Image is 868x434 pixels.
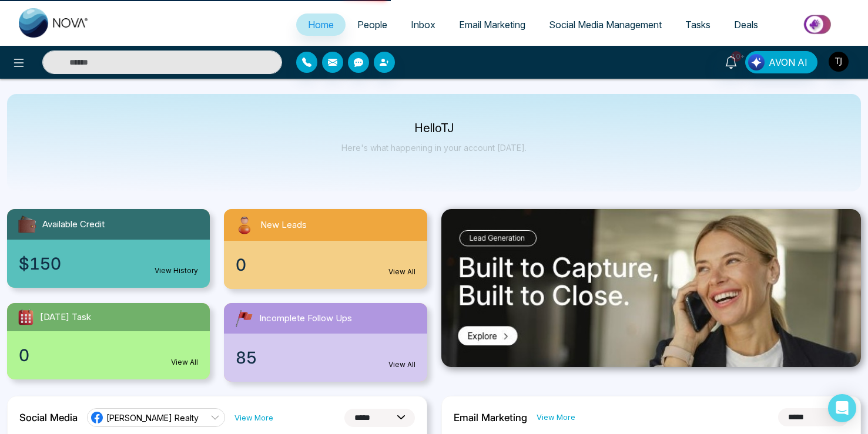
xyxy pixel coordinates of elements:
[19,8,89,38] img: Nova CRM Logo
[776,11,861,38] img: Market-place.gif
[685,19,711,31] span: Tasks
[19,343,29,368] span: 0
[19,412,78,423] h2: Social Media
[769,55,807,69] span: AVON AI
[673,14,722,36] a: Tasks
[388,359,415,370] a: View All
[106,412,199,423] span: [PERSON_NAME] Realty
[537,14,673,36] a: Social Media Management
[341,143,527,153] p: Here's what happening in your account [DATE].
[234,412,273,423] a: View More
[734,19,758,31] span: Deals
[308,19,334,31] span: Home
[828,394,856,422] div: Open Intercom Messenger
[233,214,256,236] img: newLeads.svg
[259,312,352,325] span: Incomplete Follow Ups
[42,218,105,231] span: Available Credit
[388,267,415,277] a: View All
[19,251,61,276] span: $150
[171,357,198,368] a: View All
[447,14,537,36] a: Email Marketing
[217,209,434,289] a: New Leads0View All
[233,308,254,329] img: followUps.svg
[717,51,745,72] a: 10+
[537,412,575,423] a: View More
[296,14,346,36] a: Home
[454,412,527,423] h2: Email Marketing
[357,19,387,31] span: People
[155,265,198,276] a: View History
[341,123,527,133] p: Hello TJ
[16,308,35,327] img: todayTask.svg
[346,14,399,36] a: People
[829,52,849,72] img: User Avatar
[745,51,817,73] button: AVON AI
[748,54,765,70] img: Lead Flow
[441,209,861,367] img: .
[236,345,257,370] span: 85
[217,303,434,382] a: Incomplete Follow Ups85View All
[411,19,435,31] span: Inbox
[459,19,525,31] span: Email Marketing
[260,218,307,232] span: New Leads
[731,51,742,62] span: 10+
[16,214,38,235] img: availableCredit.svg
[399,14,447,36] a: Inbox
[722,14,770,36] a: Deals
[549,19,662,31] span: Social Media Management
[40,311,91,324] span: [DATE] Task
[236,253,246,277] span: 0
